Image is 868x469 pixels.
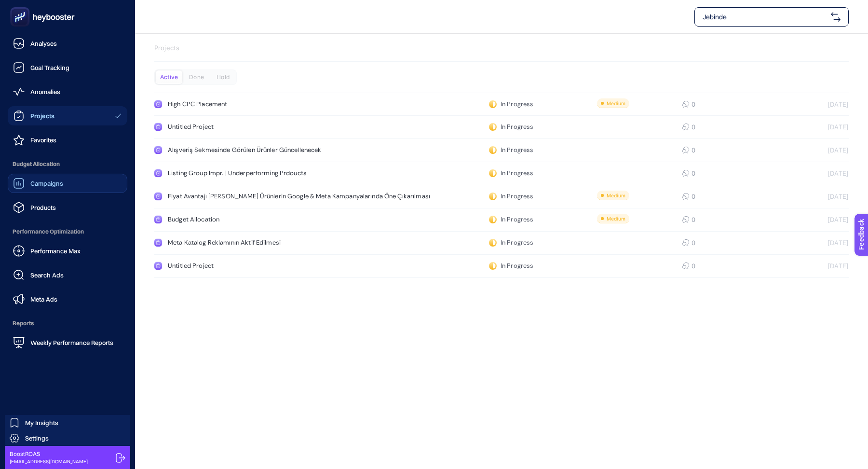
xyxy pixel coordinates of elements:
[8,82,127,101] a: Anomalies
[168,193,430,200] div: Fiyat Avantajı [PERSON_NAME] Ürünlerin Google & Meta Kampanyalarında Öne Çıkarılması
[183,70,210,84] div: Done
[8,265,127,285] a: Search Ads
[154,139,849,162] a: Alışveriş Sekmesinde Görülen Ürünler GüncellenecekIn Progress0[DATE]
[682,193,691,200] div: 0
[682,123,691,131] div: 0
[168,146,391,154] div: Alışveriş Sekmesinde Görülen Ürünler Güncellenecek
[781,146,849,154] div: [DATE]
[682,146,691,154] div: 0
[168,100,391,108] div: High CPC Placement
[5,430,130,446] a: Settings
[30,64,69,71] span: Goal Tracking
[781,193,849,200] div: [DATE]
[489,169,533,177] div: In Progress
[8,130,127,150] a: Favorites
[781,169,849,177] div: [DATE]
[8,241,127,261] a: Performance Max
[168,239,391,247] div: Meta Katalog Reklamının Aktif Edilmesi
[30,136,56,144] span: Favorites
[781,216,849,223] div: [DATE]
[10,458,88,465] span: [EMAIL_ADDRESS][DOMAIN_NAME]
[154,116,849,139] a: Untitled ProjectIn Progress0[DATE]
[8,34,127,53] a: Analyses
[8,174,127,193] a: Campaigns
[154,93,849,116] a: High CPC PlacementIn Progress0[DATE]
[154,232,849,255] a: Meta Katalog Reklamının Aktif EdilmesiIn Progress0[DATE]
[781,239,849,247] div: [DATE]
[682,216,691,223] div: 0
[30,339,113,346] span: Weekly Performance Reports
[30,295,57,303] span: Meta Ads
[703,12,827,22] span: Jebinde
[168,262,391,270] div: Untitled Project
[682,239,691,247] div: 0
[781,262,849,270] div: [DATE]
[30,204,56,211] span: Products
[154,255,849,278] a: Untitled ProjectIn Progress0[DATE]
[8,222,127,241] span: Performance Optimization
[30,271,64,279] span: Search Ads
[8,314,127,333] span: Reports
[489,146,533,154] div: In Progress
[30,88,60,96] span: Anomalies
[156,70,182,84] div: Active
[831,12,841,22] img: svg%3e
[489,262,533,270] div: In Progress
[682,100,691,108] div: 0
[682,262,691,270] div: 0
[168,169,391,177] div: Listing Group Impr. | Underperforming Prdoucts
[6,3,37,11] span: Feedback
[5,415,130,430] a: My Insights
[489,193,533,200] div: In Progress
[210,70,236,84] div: Hold
[8,106,127,125] a: Projects
[489,123,533,131] div: In Progress
[30,179,63,187] span: Campaigns
[168,123,391,131] div: Untitled Project
[781,100,849,108] div: [DATE]
[8,290,127,309] a: Meta Ads
[30,40,57,47] span: Analyses
[8,154,127,174] span: Budget Allocation
[154,185,849,208] a: Fiyat Avantajı [PERSON_NAME] Ürünlerin Google & Meta Kampanyalarında Öne ÇıkarılmasıIn Progress0[...
[25,419,58,427] span: My Insights
[25,434,49,442] span: Settings
[154,43,849,53] p: Projects
[30,112,54,120] span: Projects
[781,123,849,131] div: [DATE]
[154,162,849,185] a: Listing Group Impr. | Underperforming PrdouctsIn Progress0[DATE]
[8,58,127,77] a: Goal Tracking
[682,169,691,177] div: 0
[168,216,391,223] div: Budget Allocation
[489,216,533,223] div: In Progress
[489,239,533,247] div: In Progress
[154,208,849,232] a: Budget AllocationIn Progress0[DATE]
[489,100,533,108] div: In Progress
[30,247,81,255] span: Performance Max
[8,333,127,352] a: Weekly Performance Reports
[10,450,88,458] span: BoostROAS
[8,198,127,217] a: Products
